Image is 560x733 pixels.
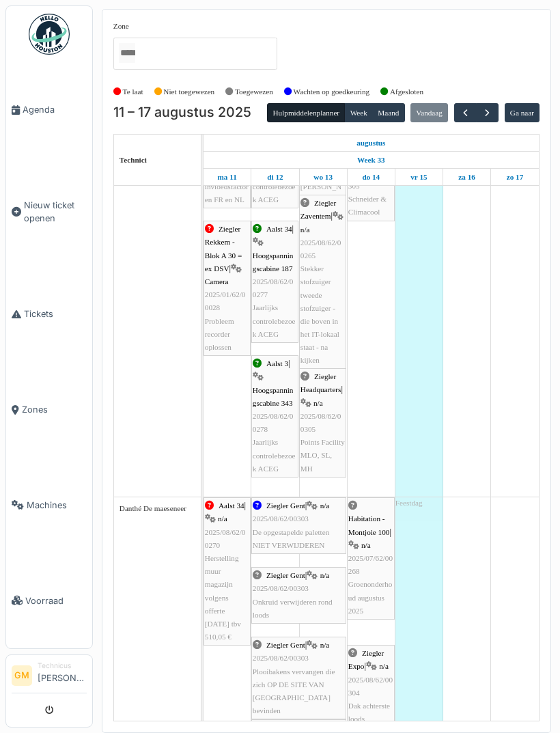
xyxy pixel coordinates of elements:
span: Habitation - Montjoie 100 [348,514,390,536]
button: Vandaag [410,103,448,122]
span: Probleem recorder oplossen [205,317,234,351]
span: Ziegler Expo [348,649,384,670]
a: 11 augustus 2025 [353,135,389,152]
div: | [348,647,393,725]
a: Week 33 [354,152,389,169]
span: 2025/08/62/00303 [253,584,309,592]
span: n/a [320,571,330,579]
button: Vorige [454,103,477,123]
span: 2025/08/62/00303 [253,654,309,662]
span: Aalst 34 [219,501,244,510]
a: Tickets [6,266,92,362]
a: 13 augustus 2025 [310,169,336,186]
span: Onkruid verwijderen rond loods [253,598,333,619]
a: Agenda [6,62,92,158]
label: Zone [113,20,129,32]
div: | [205,499,249,644]
a: 14 augustus 2025 [359,169,383,186]
span: Nieuw ticket openen [24,199,87,225]
span: Hoogspanningscabine 343 [253,386,294,407]
button: Volgende [476,103,499,123]
span: Jaarlijks controlebezoek ACEG [253,169,296,203]
div: | [205,223,249,354]
a: GM Technicus[PERSON_NAME] [12,661,87,693]
span: Technici [120,156,147,164]
span: 2025/08/62/00278 [253,412,294,433]
span: n/a [300,225,310,234]
span: Jaarlijks controlebezoek ACEG [253,438,296,472]
div: | [348,499,393,618]
a: Nieuw ticket openen [6,158,92,266]
span: Tickets [24,307,87,320]
span: Aalst 3 [266,359,288,368]
a: 15 augustus 2025 [407,169,430,186]
span: Schneider & Climacool [348,195,387,216]
a: 16 augustus 2025 [455,169,479,186]
a: Machines [6,458,92,553]
span: 2025/08/62/00305 [300,412,341,433]
span: 2025/08/62/00304 [348,676,393,697]
span: 2025/08/62/00303 [253,514,309,523]
span: Agenda [23,103,87,116]
span: Jaarlijks controlebezoek ACEG [253,303,296,337]
span: Zones [22,403,87,416]
span: 2025/01/62/00028 [205,290,246,312]
span: Camera [205,277,229,286]
span: n/a [218,514,227,523]
span: 2025/08/62/00305 [348,169,393,190]
span: n/a [320,501,330,510]
label: Toegewezen [235,86,273,98]
span: Ziegler Gent [266,501,305,510]
span: Herstelling muur magazijn volgens offerte [DATE] tbv 510,05 € [205,554,241,641]
span: Ziegler Rekkem - Blok A 30 = ex DSV [205,225,242,273]
span: n/a [361,541,371,549]
label: Wachten op goedkeuring [294,86,370,98]
label: Te laat [123,86,143,98]
span: Hoogspanningscabine 187 [253,251,294,273]
span: Opmaken van externe invloedsfactoren FR en NL [205,156,249,204]
span: Ziegler Headquarters [300,372,341,393]
span: n/a [320,641,330,649]
li: [PERSON_NAME] [38,661,87,690]
a: 17 augustus 2025 [503,169,527,186]
span: 2025/07/62/00268 [348,554,393,575]
span: Danthé De maeseneer [120,504,186,512]
a: Zones [6,362,92,458]
li: GM [12,665,32,686]
a: Voorraad [6,553,92,648]
button: Ga naar [505,103,540,122]
span: Feestdag [395,499,423,507]
button: Hulpmiddelenplanner [267,103,345,122]
div: Technicus [38,661,87,671]
span: Machines [27,499,87,512]
span: Voorraad [25,594,87,607]
span: 2025/08/62/00265 [300,238,341,260]
span: Ziegler Zaventem [300,199,337,220]
div: | [253,499,345,552]
span: Ziegler Gent [266,641,305,649]
span: Opvolging met [PERSON_NAME] en Numobi [300,156,341,217]
label: Niet toegewezen [163,86,214,98]
div: | [253,223,297,341]
span: Dak achterste loods [348,702,390,723]
div: | [253,569,345,622]
label: Afgesloten [390,86,423,98]
span: Aalst 34 [266,225,292,233]
a: 12 augustus 2025 [264,169,286,186]
span: n/a [379,662,389,670]
span: Points Facility MLO, SL, MH [300,438,345,472]
span: Plooibakens vervangen die zich OP DE SITE VAN [GEOGRAPHIC_DATA] bevinden [253,667,335,715]
span: Stekker stofzuiger tweede stofzuiger - die boven in het IT-lokaal staat - na kijken [300,264,339,364]
span: De opgestapelde paletten NIET VERWIJDEREN [253,528,329,549]
span: 2025/08/62/00270 [205,528,246,549]
span: Groenonderhoud augustus 2025 [348,580,393,614]
button: Week [344,103,373,122]
input: Alles [119,43,135,63]
img: Badge_color-CXgf-gQk.svg [29,14,70,55]
span: Ziegler Gent [266,571,305,579]
h2: 11 – 17 augustus 2025 [113,105,251,121]
span: n/a [313,399,323,407]
div: | [253,357,297,475]
div: | [300,197,345,367]
button: Maand [372,103,405,122]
